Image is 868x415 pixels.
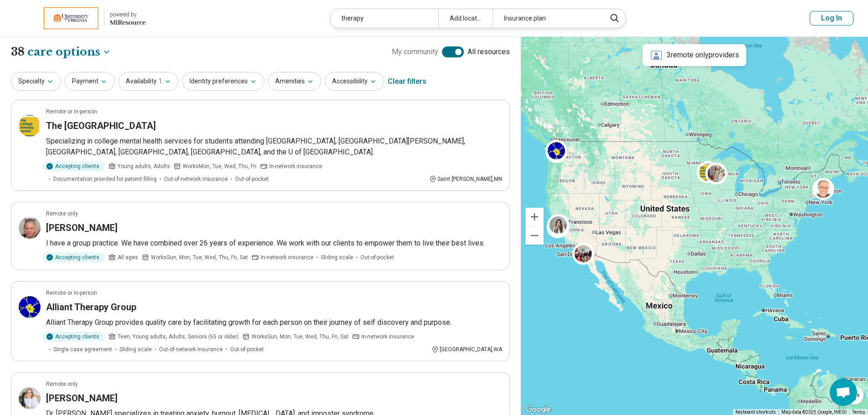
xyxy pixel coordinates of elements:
h3: Alliant Therapy Group [46,301,136,313]
button: Zoom out [525,226,544,245]
div: powered by [110,10,146,19]
a: University of Virginiapowered by [15,7,146,29]
h1: 38 [11,44,111,60]
div: Saint [PERSON_NAME] , MN [429,175,502,183]
span: Out-of-network insurance [159,345,223,354]
span: In-network insurance [269,162,322,170]
div: therapy [330,9,438,28]
div: Clear filters [388,71,426,92]
h3: The [GEOGRAPHIC_DATA] [46,119,156,132]
span: Single case agreement [53,345,112,354]
p: Remote only [46,380,78,388]
div: Insurance plan [493,9,601,28]
a: Terms (opens in new tab) [852,410,865,415]
span: Out-of-network insurance [164,175,228,183]
div: Accepting clients [42,332,105,342]
button: Zoom in [525,208,544,226]
div: 3 remote only providers [643,44,746,66]
button: Accessibility [325,72,384,91]
div: Add location [438,9,493,28]
button: Availability1 [118,72,179,91]
button: Specialty [11,72,61,91]
img: University of Virginia [44,7,98,29]
p: Alliant Therapy Group provides quality care by facilitating growth for each person on their journ... [46,317,502,328]
p: Remote or In-person [46,289,97,297]
span: Young adults, Adults [118,162,170,170]
button: Payment [65,72,115,91]
h3: [PERSON_NAME] [46,221,118,234]
button: Care options [27,44,111,60]
span: Out-of-pocket [230,345,264,354]
p: I have a group practice. We have combined over 26 years of experience. We work with our clients t... [46,238,502,249]
span: care options [27,44,100,60]
span: My community [392,46,438,57]
span: Works Sun, Mon, Tue, Wed, Thu, Fri, Sat [252,333,349,341]
span: All ages [118,253,138,261]
span: Works Sun, Mon, Tue, Wed, Thu, Fri, Sat [151,253,248,261]
button: Amenities [268,72,321,91]
span: Documentation provided for patient filling [53,175,157,183]
p: Remote only [46,210,78,218]
button: Identity preferences [182,72,264,91]
span: All resources [467,46,510,57]
span: In-network insurance [361,333,414,341]
span: In-network insurance [261,253,313,261]
span: Teen, Young adults, Adults, Seniors (65 or older) [118,333,239,341]
p: Remote or In-person [46,108,97,116]
div: Accepting clients [42,161,105,171]
div: [GEOGRAPHIC_DATA] , WA [431,345,502,354]
p: Specializing in college mental health services for students attending [GEOGRAPHIC_DATA], [GEOGRAP... [46,136,502,158]
span: Sliding scale [119,345,152,354]
div: Open chat [830,379,857,406]
span: Works Mon, Tue, Wed, Thu, Fri [183,162,257,170]
span: 1 [159,77,162,86]
span: Map data ©2025 Google, INEGI [781,410,847,415]
h3: [PERSON_NAME] [46,392,118,405]
div: Accepting clients [42,252,105,262]
span: Sliding scale [321,253,353,261]
button: Log In [810,11,853,26]
span: Out-of-pocket [235,175,269,183]
span: Out-of-pocket [360,253,394,261]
